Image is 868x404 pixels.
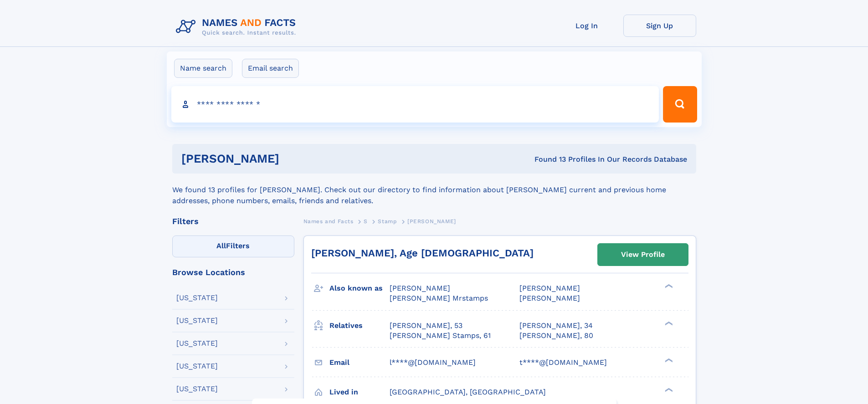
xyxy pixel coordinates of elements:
[519,331,593,341] a: [PERSON_NAME], 80
[329,281,390,296] h3: Also known as
[663,86,697,123] button: Search Button
[550,15,623,37] a: Log In
[390,321,462,331] a: [PERSON_NAME], 53
[364,215,368,227] a: S
[378,218,397,225] span: Stamp
[171,86,659,123] input: search input
[519,294,580,302] span: [PERSON_NAME]
[329,318,390,333] h3: Relatives
[519,321,593,331] a: [PERSON_NAME], 34
[407,218,456,225] span: [PERSON_NAME]
[176,340,218,347] div: [US_STATE]
[172,217,294,225] div: Filters
[663,320,673,326] div: ❯
[176,385,218,393] div: [US_STATE]
[378,215,397,227] a: Stamp
[311,247,534,259] a: [PERSON_NAME], Age [DEMOGRAPHIC_DATA]
[176,363,218,370] div: [US_STATE]
[390,331,491,341] a: [PERSON_NAME] Stamps, 61
[172,268,294,276] div: Browse Locations
[623,15,696,37] a: Sign Up
[176,294,218,302] div: [US_STATE]
[407,154,687,164] div: Found 13 Profiles In Our Records Database
[172,235,294,257] label: Filters
[598,244,688,266] a: View Profile
[172,15,303,39] img: Logo Names and Facts
[329,384,390,400] h3: Lived in
[390,294,488,302] span: [PERSON_NAME] Mrstamps
[303,215,354,227] a: Names and Facts
[329,355,390,370] h3: Email
[216,241,226,250] span: All
[663,283,673,289] div: ❯
[390,284,450,292] span: [PERSON_NAME]
[176,317,218,324] div: [US_STATE]
[181,153,407,164] h1: [PERSON_NAME]
[663,387,673,393] div: ❯
[364,218,368,225] span: S
[519,284,580,292] span: [PERSON_NAME]
[621,244,665,265] div: View Profile
[172,174,696,206] div: We found 13 profiles for [PERSON_NAME]. Check out our directory to find information about [PERSON...
[242,59,299,78] label: Email search
[174,59,232,78] label: Name search
[663,357,673,363] div: ❯
[390,388,546,396] span: [GEOGRAPHIC_DATA], [GEOGRAPHIC_DATA]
